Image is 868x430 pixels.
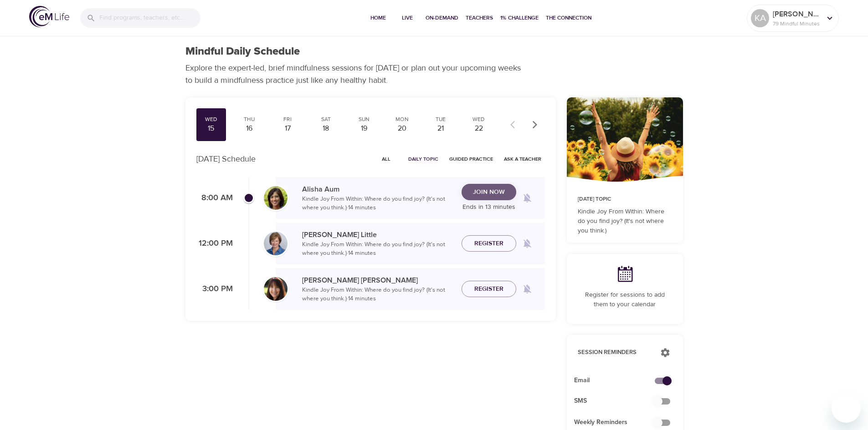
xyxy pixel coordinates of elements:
[574,418,661,427] span: Weekly Reminders
[391,116,414,123] div: Mon
[466,13,493,23] span: Teachers
[574,396,661,406] span: SMS
[314,116,337,123] div: Sat
[99,8,200,28] input: Find programs, teachers, etc...
[578,290,672,309] p: Register for sessions to add them to your calendar
[408,155,438,163] span: Daily Topic
[516,187,538,209] span: Remind me when a class goes live every Wednesday at 8:00 AM
[196,153,256,165] p: [DATE] Schedule
[302,184,454,195] p: Alisha Aum
[196,192,233,204] p: 8:00 AM
[474,238,503,249] span: Register
[832,394,861,423] iframe: Button to launch messaging window
[574,376,661,385] span: Email
[462,202,516,212] p: Ends in 13 minutes
[302,275,454,286] p: [PERSON_NAME] [PERSON_NAME]
[546,13,591,23] span: The Connection
[185,62,527,86] p: Explore the expert-led, brief mindfulness sessions for [DATE] or plan out your upcoming weeks to ...
[473,187,505,198] span: Join Now
[462,235,516,252] button: Register
[264,186,288,210] img: Alisha%20Aum%208-9-21.jpg
[372,152,401,166] button: All
[449,155,493,163] span: Guided Practice
[29,6,69,27] img: logo
[302,286,454,304] p: Kindle Joy From Within: Where do you find joy? (It's not where you think.) · 14 minutes
[516,278,538,300] span: Remind me when a class goes live every Wednesday at 3:00 PM
[200,116,223,123] div: Wed
[500,152,545,166] button: Ask a Teacher
[578,348,651,357] p: Session Reminders
[516,233,538,254] span: Remind me when a class goes live every Wednesday at 12:00 PM
[196,238,233,250] p: 12:00 PM
[462,184,516,201] button: Join Now
[302,229,454,240] p: [PERSON_NAME] Little
[429,123,452,134] div: 21
[276,123,299,134] div: 17
[391,123,414,134] div: 20
[500,13,539,23] span: 1% Challenge
[396,13,418,23] span: Live
[200,123,223,134] div: 15
[238,123,261,134] div: 16
[426,13,458,23] span: On-Demand
[429,116,452,123] div: Tue
[467,123,490,134] div: 22
[504,155,541,163] span: Ask a Teacher
[196,283,233,295] p: 3:00 PM
[751,9,769,27] div: KA
[446,152,497,166] button: Guided Practice
[462,281,516,298] button: Register
[578,207,672,236] p: Kindle Joy From Within: Where do you find joy? (It's not where you think.)
[264,277,288,301] img: Andrea_Lieberstein-min.jpg
[405,152,442,166] button: Daily Topic
[353,116,375,123] div: Sun
[276,116,299,123] div: Fri
[314,123,337,134] div: 18
[773,20,821,28] p: 79 Mindful Minutes
[353,123,375,134] div: 19
[264,232,288,255] img: Kerry_Little_Headshot_min.jpg
[578,195,672,203] p: [DATE] Topic
[467,116,490,123] div: Wed
[185,45,300,58] h1: Mindful Daily Schedule
[773,9,821,20] p: [PERSON_NAME]
[302,195,454,212] p: Kindle Joy From Within: Where do you find joy? (It's not where you think.) · 14 minutes
[474,283,503,295] span: Register
[375,155,397,163] span: All
[302,240,454,258] p: Kindle Joy From Within: Where do you find joy? (It's not where you think.) · 14 minutes
[367,13,389,23] span: Home
[238,116,261,123] div: Thu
